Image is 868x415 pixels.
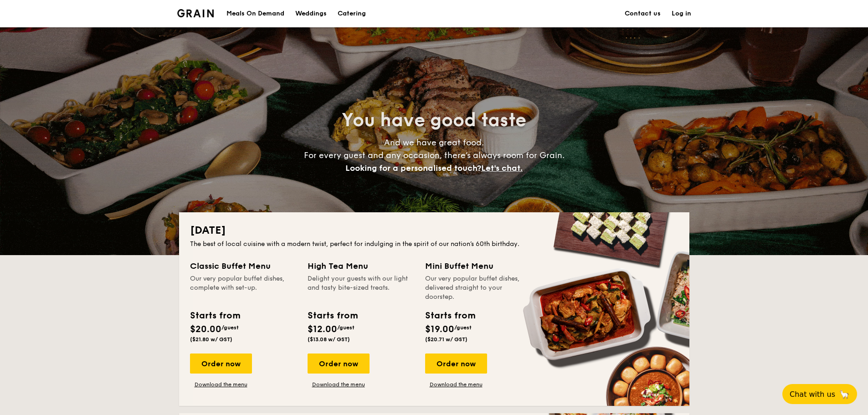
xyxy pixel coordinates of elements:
[337,324,354,331] span: /guest
[190,260,297,272] div: Classic Buffet Menu
[177,9,214,17] a: Logotype
[308,381,370,388] a: Download the menu
[342,109,526,131] span: You have good taste
[308,274,414,302] div: Delight your guests with our light and tasty bite-sized treats.
[425,381,487,388] a: Download the menu
[304,138,565,173] span: And we have great food. For every guest and any occasion, there’s always room for Grain.
[190,309,240,323] div: Starts from
[425,336,467,343] span: ($20.71 w/ GST)
[190,381,252,388] a: Download the menu
[308,336,350,343] span: ($13.08 w/ GST)
[782,384,857,404] button: Chat with us🦙
[481,163,523,173] span: Let's chat.
[790,390,835,399] span: Chat with us
[190,324,221,335] span: $20.00
[345,163,481,173] span: Looking for a personalised touch?
[221,324,239,331] span: /guest
[425,354,487,374] div: Order now
[454,324,472,331] span: /guest
[177,9,214,17] img: Grain
[308,309,357,323] div: Starts from
[308,260,414,272] div: High Tea Menu
[425,260,532,272] div: Mini Buffet Menu
[839,389,850,400] span: 🦙
[425,274,532,302] div: Our very popular buffet dishes, delivered straight to your doorstep.
[190,274,297,302] div: Our very popular buffet dishes, complete with set-up.
[308,324,337,335] span: $12.00
[190,240,678,249] div: The best of local cuisine with a modern twist, perfect for indulging in the spirit of our nation’...
[190,354,252,374] div: Order now
[425,309,475,323] div: Starts from
[425,324,454,335] span: $19.00
[190,223,678,238] h2: [DATE]
[308,354,370,374] div: Order now
[190,336,232,343] span: ($21.80 w/ GST)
